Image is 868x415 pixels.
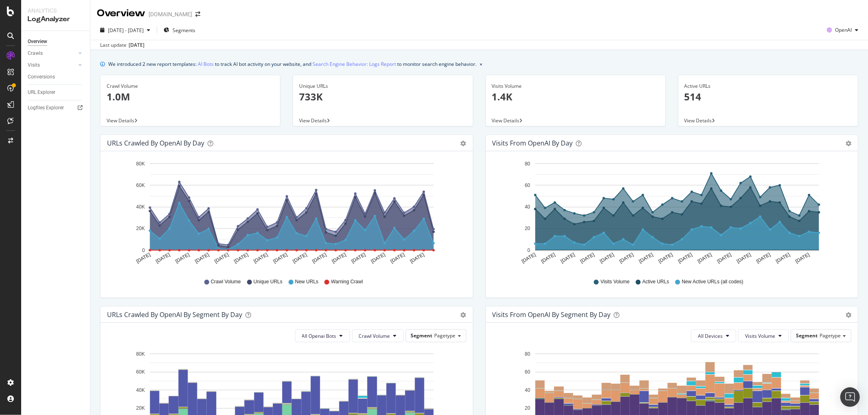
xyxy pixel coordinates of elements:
p: 1.0M [107,90,274,104]
span: All Openai Bots [302,332,337,339]
span: Segments [173,27,195,34]
a: Crawls [28,49,76,58]
text: [DATE] [579,252,595,264]
text: 60K [136,369,145,375]
text: 40K [136,204,145,210]
text: [DATE] [135,252,151,264]
div: URL Explorer [28,88,55,97]
text: [DATE] [599,252,615,264]
span: Segment [796,332,818,339]
p: 514 [684,90,852,104]
text: [DATE] [214,252,230,264]
text: 20K [136,226,145,232]
a: Search Engine Behavior: Logs Report [313,60,396,68]
svg: A chart. [492,158,848,271]
text: 80 [525,351,530,357]
text: [DATE] [370,252,386,264]
button: All Devices [691,329,736,342]
text: 60K [136,183,145,188]
text: [DATE] [194,252,210,264]
text: [DATE] [253,252,269,264]
div: Logfiles Explorer [28,104,64,112]
span: Pagetype [435,332,456,339]
div: Active URLs [684,83,852,90]
text: [DATE] [755,252,772,264]
span: New Active URLs (all codes) [682,278,743,285]
div: Conversions [28,73,55,81]
text: [DATE] [697,252,713,264]
span: OpenAI [835,26,852,33]
button: Crawl Volume [352,329,404,342]
div: Overview [97,7,145,20]
div: LogAnalyzer [28,15,83,24]
div: Analytics [28,7,83,15]
a: Conversions [28,73,84,81]
div: Visits from OpenAI by day [492,139,573,147]
span: Visits Volume [601,278,630,285]
div: Open Intercom Messenger [840,387,860,407]
span: View Details [684,117,712,124]
p: 733K [299,90,466,104]
span: Active URLs [642,278,669,285]
text: [DATE] [520,252,537,264]
span: View Details [107,117,134,124]
text: [DATE] [233,252,249,264]
text: [DATE] [794,252,811,264]
text: 80K [136,161,145,167]
text: [DATE] [540,252,556,264]
span: Warning Crawl [331,278,363,285]
button: [DATE] - [DATE] [97,24,153,37]
span: View Details [492,117,520,124]
text: [DATE] [292,252,308,264]
text: [DATE] [311,252,328,264]
span: Pagetype [820,332,841,339]
text: 20K [136,405,145,411]
span: View Details [299,117,327,124]
span: Segment [411,332,433,339]
a: Logfiles Explorer [28,104,84,112]
div: gear [846,141,851,146]
text: [DATE] [155,252,171,264]
div: Crawls [28,49,43,58]
span: Crawl Volume [359,332,390,339]
button: Visits Volume [738,329,789,342]
span: Crawl Volume [211,278,241,285]
text: [DATE] [175,252,191,264]
text: [DATE] [716,252,732,264]
a: AI Bots [198,60,214,68]
div: Visits from OpenAI By Segment By Day [492,311,611,319]
span: [DATE] - [DATE] [108,27,144,34]
text: 20 [525,226,530,232]
text: 40K [136,387,145,393]
text: [DATE] [389,252,406,264]
div: [DOMAIN_NAME] [149,10,192,18]
text: 0 [142,248,145,253]
div: arrow-right-arrow-left [195,11,200,17]
svg: A chart. [107,158,462,271]
a: Overview [28,37,84,46]
text: [DATE] [331,252,347,264]
div: URLs Crawled by OpenAI By Segment By Day [107,311,242,319]
text: 40 [525,387,530,393]
text: [DATE] [409,252,425,264]
div: gear [461,141,466,146]
div: Visits [28,61,40,70]
div: gear [461,312,466,318]
a: Visits [28,61,76,70]
text: [DATE] [560,252,576,264]
text: [DATE] [677,252,693,264]
text: 40 [525,204,530,210]
text: [DATE] [736,252,752,264]
div: URLs Crawled by OpenAI by day [107,139,204,147]
span: New URLs [295,278,318,285]
text: 80 [525,161,530,167]
text: 0 [527,248,530,253]
text: [DATE] [657,252,673,264]
text: [DATE] [350,252,367,264]
span: Unique URLs [254,278,282,285]
text: [DATE] [775,252,791,264]
div: We introduced 2 new report templates: to track AI bot activity on your website, and to monitor se... [108,60,477,68]
button: close banner [478,58,484,70]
